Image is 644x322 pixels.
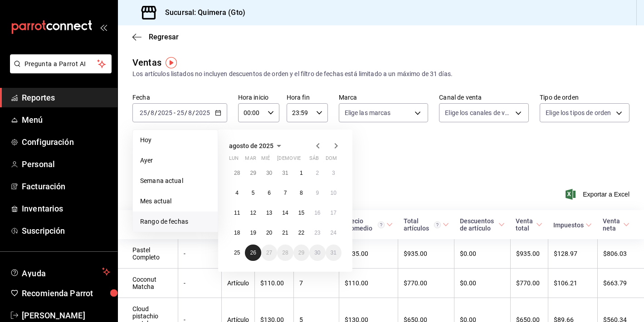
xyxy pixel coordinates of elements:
[234,170,240,176] abbr: 28 de julio de 2025
[277,225,293,241] button: 21 de agosto de 2025
[326,155,337,165] abbr: domingo
[234,210,240,216] abbr: 11 de agosto de 2025
[261,185,277,201] button: 6 de agosto de 2025
[282,170,288,176] abbr: 31 de julio de 2025
[261,205,277,221] button: 13 de agosto de 2025
[261,155,270,165] abbr: miércoles
[282,230,288,236] abbr: 21 de agosto de 2025
[309,185,325,201] button: 9 de agosto de 2025
[510,269,548,298] td: $770.00
[132,33,179,41] button: Regresar
[309,245,325,261] button: 30 de agosto de 2025
[188,109,192,116] input: --
[176,109,185,116] input: --
[22,180,110,192] span: Facturación
[166,57,177,68] img: Tooltip marker
[22,114,110,126] span: Menú
[132,56,161,69] div: Ventas
[192,109,195,116] span: /
[266,170,272,176] abbr: 30 de julio de 2025
[326,205,342,221] button: 17 de agosto de 2025
[185,109,187,116] span: /
[229,142,273,149] span: agosto de 2025
[250,250,256,256] abbr: 26 de agosto de 2025
[252,190,255,196] abbr: 5 de agosto de 2025
[266,210,272,216] abbr: 13 de agosto de 2025
[245,185,261,201] button: 5 de agosto de 2025
[293,205,309,221] button: 15 de agosto de 2025
[316,190,319,196] abbr: 9 de agosto de 2025
[277,185,293,201] button: 7 de agosto de 2025
[314,230,320,236] abbr: 23 de agosto de 2025
[266,230,272,236] abbr: 20 de agosto de 2025
[100,24,107,31] button: open_drawer_menu
[238,94,279,101] label: Hora inicio
[331,230,337,236] abbr: 24 de agosto de 2025
[314,210,320,216] abbr: 16 de agosto de 2025
[266,250,272,256] abbr: 27 de agosto de 2025
[326,165,342,181] button: 3 de agosto de 2025
[22,225,110,237] span: Suscripción
[309,155,319,165] abbr: sábado
[378,221,385,228] svg: Precio promedio = Total artículos / cantidad
[460,217,505,232] span: Descuentos de artículo
[298,250,304,256] abbr: 29 de agosto de 2025
[140,197,210,206] span: Mes actual
[245,165,261,181] button: 29 de julio de 2025
[229,155,239,165] abbr: lunes
[157,109,173,116] input: ----
[22,91,110,104] span: Reportes
[404,217,449,232] span: Total artículos
[293,155,301,165] abbr: viernes
[261,245,277,261] button: 27 de agosto de 2025
[268,190,271,196] abbr: 6 de agosto de 2025
[567,189,629,200] span: Exportar a Excel
[331,190,337,196] abbr: 10 de agosto de 2025
[300,170,303,176] abbr: 1 de agosto de 2025
[597,269,644,298] td: $663.79
[155,109,157,116] span: /
[234,230,240,236] abbr: 18 de agosto de 2025
[245,155,256,165] abbr: martes
[300,190,303,196] abbr: 8 de agosto de 2025
[250,170,256,176] abbr: 29 de julio de 2025
[178,239,221,269] td: -
[22,202,110,215] span: Inventarios
[250,230,256,236] abbr: 19 de agosto de 2025
[229,205,245,221] button: 11 de agosto de 2025
[597,239,644,269] td: $806.03
[118,239,178,269] td: Pastel Completo
[404,217,441,232] div: Total artículos
[150,109,155,116] input: --
[277,245,293,261] button: 28 de agosto de 2025
[298,230,304,236] abbr: 22 de agosto de 2025
[298,210,304,216] abbr: 15 de agosto de 2025
[293,165,309,181] button: 1 de agosto de 2025
[261,225,277,241] button: 20 de agosto de 2025
[339,269,398,298] td: $110.00
[326,245,342,261] button: 31 de agosto de 2025
[326,185,342,201] button: 10 de agosto de 2025
[516,217,542,232] span: Venta total
[309,165,325,181] button: 2 de agosto de 2025
[229,245,245,261] button: 25 de agosto de 2025
[277,205,293,221] button: 14 de agosto de 2025
[293,185,309,201] button: 8 de agosto de 2025
[460,217,497,232] div: Descuentos de artículo
[284,190,287,196] abbr: 7 de agosto de 2025
[22,136,110,148] span: Configuración
[294,269,339,298] td: 7
[345,108,391,117] span: Elige las marcas
[331,250,337,256] abbr: 31 de agosto de 2025
[6,66,112,75] a: Pregunta a Parrot AI
[149,33,179,41] span: Regresar
[553,221,592,229] span: Impuestos
[516,217,534,232] div: Venta total
[439,94,529,101] label: Canal de venta
[434,221,441,228] svg: El total artículos considera cambios de precios en los artículos así como costos adicionales por ...
[331,210,337,216] abbr: 17 de agosto de 2025
[229,185,245,201] button: 4 de agosto de 2025
[245,245,261,261] button: 26 de agosto de 2025
[540,94,629,101] label: Tipo de orden
[326,225,342,241] button: 24 de agosto de 2025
